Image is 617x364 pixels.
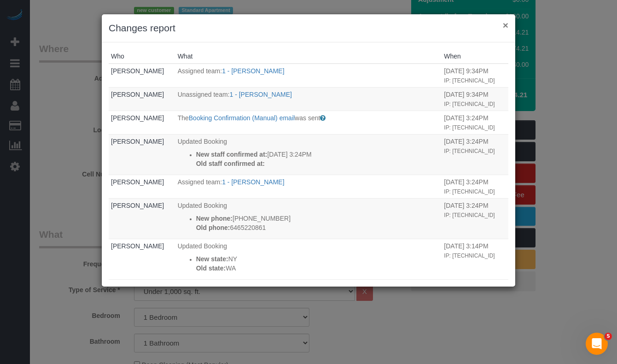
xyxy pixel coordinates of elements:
[503,20,508,30] button: ×
[175,87,442,111] td: What
[189,114,295,122] a: Booking Confirmation (Manual) email
[111,242,164,250] a: [PERSON_NAME]
[175,49,442,64] th: What
[442,198,508,239] td: When
[196,254,440,264] p: NY
[175,64,442,87] td: What
[109,198,175,239] td: Who
[175,279,442,338] td: What
[178,67,222,75] span: Assigned team:
[102,14,515,287] sui-modal: Changes report
[196,160,265,167] strong: Old staff confirmed at:
[442,175,508,198] td: When
[442,64,508,87] td: When
[175,239,442,279] td: What
[196,264,440,273] p: WA
[196,224,230,231] strong: Old phone:
[442,49,508,64] th: When
[178,202,227,209] span: Updated Booking
[109,134,175,175] td: Who
[109,279,175,338] td: Who
[442,134,508,175] td: When
[109,21,508,35] h3: Changes report
[111,178,164,186] a: [PERSON_NAME]
[175,134,442,175] td: What
[178,91,230,98] span: Unassigned team:
[444,101,495,107] small: IP: [TECHNICAL_ID]
[178,114,189,122] span: The
[109,175,175,198] td: Who
[178,242,227,250] span: Updated Booking
[442,111,508,134] td: When
[111,91,164,98] a: [PERSON_NAME]
[605,333,612,340] span: 5
[444,212,495,218] small: IP: [TECHNICAL_ID]
[442,239,508,279] td: When
[109,87,175,111] td: Who
[295,114,320,122] span: was sent
[111,138,164,145] a: [PERSON_NAME]
[178,178,222,186] span: Assigned team:
[178,138,227,145] span: Updated Booking
[196,223,440,232] p: 6465220861
[111,67,164,75] a: [PERSON_NAME]
[442,279,508,338] td: When
[586,333,608,355] iframe: Intercom live chat
[444,188,495,195] small: IP: [TECHNICAL_ID]
[175,198,442,239] td: What
[111,202,164,209] a: [PERSON_NAME]
[444,148,495,154] small: IP: [TECHNICAL_ID]
[109,49,175,64] th: Who
[444,124,495,131] small: IP: [TECHNICAL_ID]
[175,175,442,198] td: What
[111,114,164,122] a: [PERSON_NAME]
[196,264,226,272] strong: Old state:
[196,151,268,158] strong: New staff confirmed at:
[196,215,233,222] strong: New phone:
[109,64,175,87] td: Who
[230,91,292,98] a: 1 - [PERSON_NAME]
[109,239,175,279] td: Who
[444,77,495,84] small: IP: [TECHNICAL_ID]
[222,178,284,186] a: 1 - [PERSON_NAME]
[222,67,284,75] a: 1 - [PERSON_NAME]
[196,150,440,159] p: [DATE] 3:24PM
[196,255,228,263] strong: New state:
[444,252,495,259] small: IP: [TECHNICAL_ID]
[442,87,508,111] td: When
[109,111,175,134] td: Who
[196,214,440,223] p: [PHONE_NUMBER]
[175,111,442,134] td: What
